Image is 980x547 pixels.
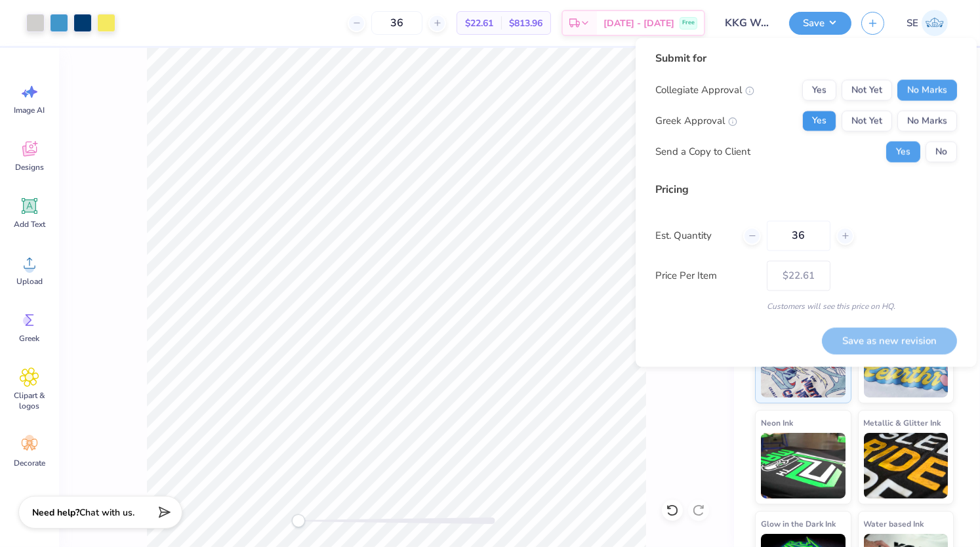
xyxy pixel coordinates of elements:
span: [DATE] - [DATE] [603,16,674,30]
span: SE [907,16,918,31]
span: Free [682,18,695,28]
button: No [926,142,957,163]
span: Clipart & logos [8,390,51,411]
button: Yes [886,142,920,163]
span: Image AI [14,105,45,115]
div: Customers will see this price on HQ. [655,301,957,313]
span: Metallic & Glitter Ink [864,416,941,430]
div: Submit for [655,51,957,67]
span: Upload [16,276,43,287]
button: No Marks [897,111,957,132]
input: Untitled Design [715,10,779,36]
button: Save [789,12,851,35]
label: Est. Quantity [655,228,733,243]
span: $22.61 [465,16,493,30]
span: Neon Ink [761,416,793,430]
span: Decorate [14,458,45,468]
span: Add Text [14,219,45,230]
div: Pricing [655,182,957,198]
img: Metallic & Glitter Ink [864,433,949,498]
span: $813.96 [509,16,542,30]
a: SE [901,10,954,36]
div: Collegiate Approval [655,83,754,98]
img: Sadie Eilberg [922,10,948,36]
span: Greek [20,333,40,344]
label: Price Per Item [655,268,757,283]
div: Accessibility label [292,514,305,527]
img: Neon Ink [761,433,846,498]
button: Yes [802,111,836,132]
span: Water based Ink [864,517,924,531]
strong: Need help? [32,506,79,519]
div: Greek Approval [655,113,737,129]
button: No Marks [897,80,957,101]
span: Designs [15,162,44,172]
button: Not Yet [842,80,892,101]
span: Chat with us. [79,506,134,519]
input: – – [767,221,830,251]
div: Send a Copy to Client [655,144,750,159]
button: Not Yet [842,111,892,132]
span: Glow in the Dark Ink [761,517,836,531]
button: Yes [802,80,836,101]
input: – – [371,11,422,35]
